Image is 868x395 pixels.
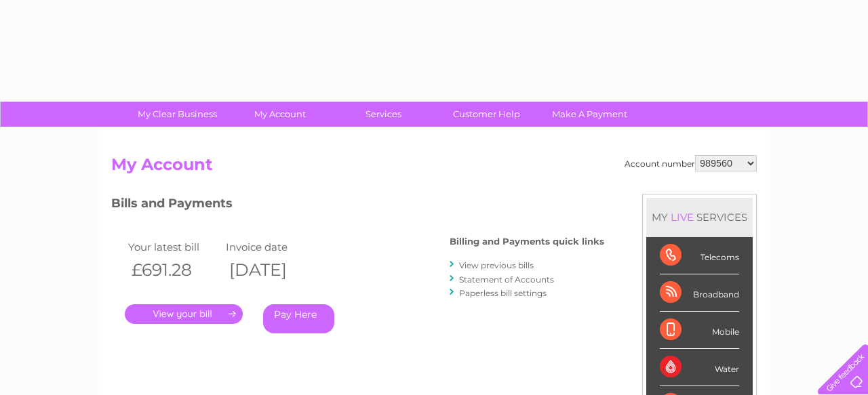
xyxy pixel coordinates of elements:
[450,236,604,247] h4: Billing and Payments quick links
[534,102,646,127] a: Make A Payment
[431,102,542,127] a: Customer Help
[459,260,534,270] a: View previous bills
[224,102,336,127] a: My Account
[222,256,320,284] th: [DATE]
[660,349,739,386] div: Water
[121,102,233,127] a: My Clear Business
[222,238,320,256] td: Invoice date
[111,194,604,217] h3: Bills and Payments
[646,198,753,236] div: MY SERVICES
[459,288,547,298] a: Paperless bill settings
[125,238,222,256] td: Your latest bill
[263,304,334,333] a: Pay Here
[111,155,757,181] h2: My Account
[459,274,554,285] a: Statement of Accounts
[668,211,696,224] div: LIVE
[625,155,757,171] div: Account number
[660,237,739,274] div: Telecoms
[660,274,739,312] div: Broadband
[328,102,439,127] a: Services
[125,304,243,324] a: .
[125,256,222,284] th: £691.28
[660,312,739,349] div: Mobile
